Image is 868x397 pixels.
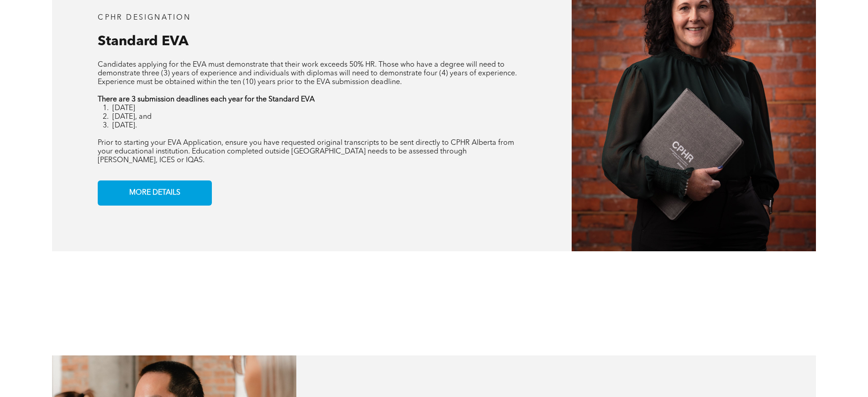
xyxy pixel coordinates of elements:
[112,105,135,112] span: [DATE]
[112,122,137,129] span: [DATE].
[126,184,184,202] span: MORE DETAILS
[98,96,315,103] strong: There are 3 submission deadlines each year for the Standard EVA
[98,61,517,86] span: Candidates applying for the EVA must demonstrate that their work exceeds 50% HR. Those who have a...
[98,35,189,48] span: Standard EVA
[112,113,152,121] span: [DATE], and
[98,180,212,206] a: MORE DETAILS
[98,139,514,164] span: Prior to starting your EVA Application, ensure you have requested original transcripts to be sent...
[98,14,191,21] span: CPHR DESIGNATION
